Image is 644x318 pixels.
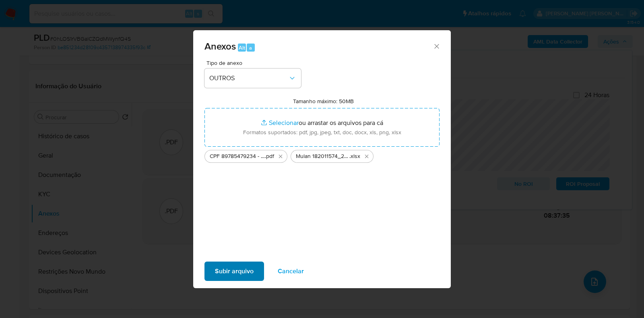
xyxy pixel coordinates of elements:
span: .pdf [265,152,274,160]
button: Fechar [433,42,440,50]
button: Cancelar [267,262,314,281]
ul: Arquivos selecionados [204,147,440,163]
button: Excluir CPF 89785479234 - NELSON LEAL DOS SANTOS - Documentos Google.pdf [276,152,285,161]
button: Subir arquivo [204,262,264,281]
span: OUTROS [209,74,288,82]
span: Cancelar [278,262,304,280]
label: Tamanho máximo: 50MB [293,98,354,105]
button: Excluir Mulan 182011574_2025_08_19_05_14_24.xlsx [362,152,372,161]
span: a [249,44,252,52]
span: Subir arquivo [215,262,254,280]
span: Anexos [204,39,236,53]
span: Alt [239,44,245,52]
button: OUTROS [204,69,301,88]
span: .xlsx [349,152,360,160]
span: Mulan 182011574_2025_08_19_05_14_24 [296,152,349,160]
span: CPF 89785479234 - [PERSON_NAME] DOS [PERSON_NAME] - Documentos Google [210,152,265,160]
span: Tipo de anexo [206,60,303,66]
